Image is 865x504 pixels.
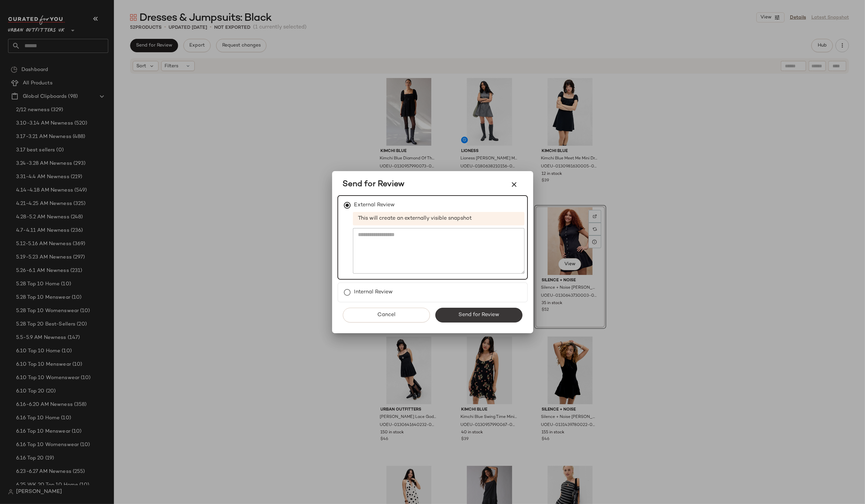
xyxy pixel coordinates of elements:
button: Cancel [343,308,430,322]
span: Send for Review [458,312,499,318]
span: Send for Review [343,179,405,190]
label: Internal Review [354,286,393,299]
span: This will create an externally visible snapshot [353,212,524,225]
label: External Review [354,199,395,212]
span: Cancel [377,312,395,318]
button: Send for Review [435,308,522,322]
